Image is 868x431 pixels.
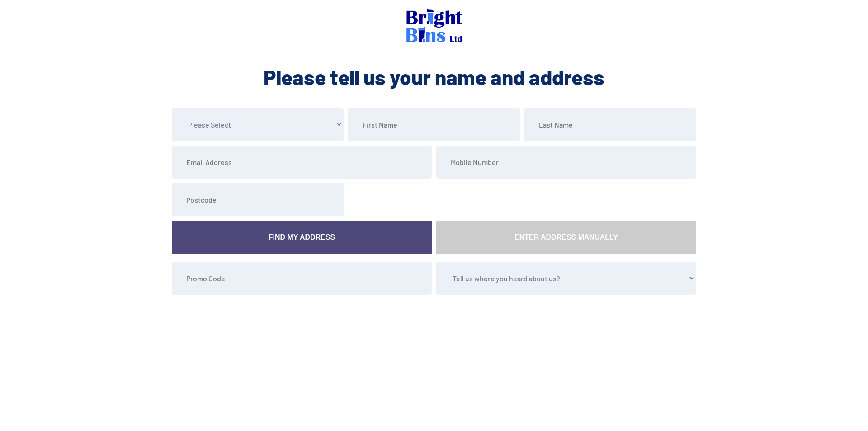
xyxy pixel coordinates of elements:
input: Mobile Number [436,146,696,179]
a: Enter Address Manually [436,221,696,254]
input: Email Address [172,146,432,179]
h2: Please tell us your name and address [170,63,698,90]
a: Find My Address [172,221,432,254]
input: First Name [348,108,520,141]
input: Last Name [524,108,696,141]
input: Promo Code [172,262,432,295]
input: Postcode [172,183,344,216]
